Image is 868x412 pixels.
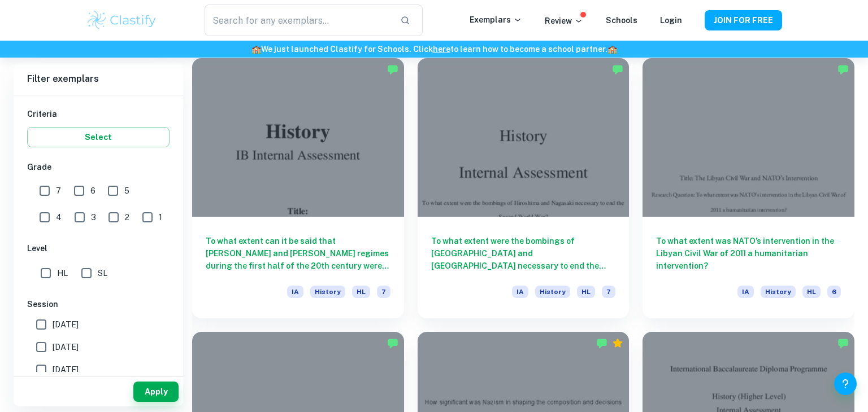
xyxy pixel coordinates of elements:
[387,338,398,349] img: Marked
[86,9,158,32] img: Clastify logo
[53,363,79,376] span: [DATE]
[705,10,782,30] button: JOIN FOR FREE
[656,235,841,272] h6: To what extent was NATO’s intervention in the Libyan Civil War of 2011 a humanitarian intervention?
[27,127,170,147] button: Select
[431,235,616,272] h6: To what extent were the bombings of [GEOGRAPHIC_DATA] and [GEOGRAPHIC_DATA] necessary to end the ...
[159,211,162,223] span: 1
[834,372,857,395] button: Help and Feedback
[91,211,96,223] span: 3
[837,64,849,75] img: Marked
[133,382,179,402] button: Apply
[660,16,682,25] a: Login
[53,341,79,353] span: [DATE]
[251,45,261,54] span: 🏫
[837,338,849,349] img: Marked
[545,15,583,27] p: Review
[14,63,183,95] h6: Filter exemplars
[612,64,623,75] img: Marked
[2,43,866,55] h6: We just launched Clastify for Schools. Click to learn how to become a school partner.
[470,14,522,26] p: Exemplars
[57,267,68,279] span: HL
[98,267,107,279] span: SL
[577,286,595,298] span: HL
[802,286,821,298] span: HL
[192,58,404,318] a: To what extent can it be said that [PERSON_NAME] and [PERSON_NAME] regimes during the first half ...
[287,286,303,298] span: IA
[535,286,570,298] span: History
[607,45,617,54] span: 🏫
[418,58,630,318] a: To what extent were the bombings of [GEOGRAPHIC_DATA] and [GEOGRAPHIC_DATA] necessary to end the ...
[56,185,61,197] span: 7
[761,286,796,298] span: History
[90,185,96,197] span: 6
[352,286,370,298] span: HL
[602,286,615,298] span: 7
[377,286,390,298] span: 7
[737,286,754,298] span: IA
[512,286,528,298] span: IA
[827,286,841,298] span: 6
[643,58,854,318] a: To what extent was NATO’s intervention in the Libyan Civil War of 2011 a humanitarian interventio...
[596,338,607,349] img: Marked
[433,45,450,54] a: here
[387,64,398,75] img: Marked
[612,338,623,349] div: Premium
[53,318,79,331] span: [DATE]
[27,108,170,120] h6: Criteria
[124,185,129,197] span: 5
[27,242,170,255] h6: Level
[606,16,637,25] a: Schools
[310,286,345,298] span: History
[125,211,129,223] span: 2
[205,5,391,36] input: Search for any exemplars...
[206,235,390,272] h6: To what extent can it be said that [PERSON_NAME] and [PERSON_NAME] regimes during the first half ...
[27,161,170,173] h6: Grade
[56,211,62,223] span: 4
[27,298,170,310] h6: Session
